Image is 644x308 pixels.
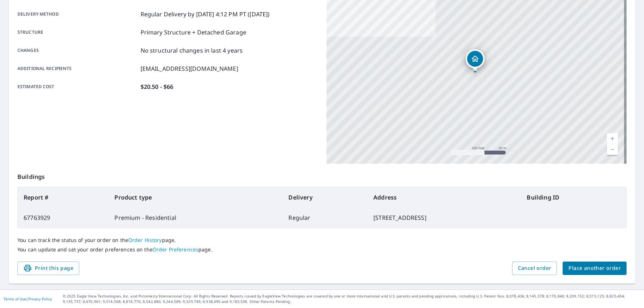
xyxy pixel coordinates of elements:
[466,49,485,72] div: Dropped pin, building 1, Residential property, 19308 NE 58th St Vancouver, WA 98682
[141,28,246,37] p: Primary Structure + Detached Garage
[17,262,79,275] button: Print this page
[28,296,52,301] a: Privacy Policy
[141,10,270,19] p: Regular Delivery by [DATE] 4:12 PM PT ([DATE])
[109,187,283,208] th: Product type
[521,187,626,208] th: Building ID
[368,187,521,208] th: Address
[283,187,368,208] th: Delivery
[563,262,627,275] button: Place another order
[283,208,368,228] td: Regular
[607,144,618,155] a: Current Level 17, Zoom Out
[17,164,627,187] p: Buildings
[109,208,283,228] td: Premium - Residential
[17,64,138,73] p: Additional recipients
[23,264,73,273] span: Print this page
[512,262,557,275] button: Cancel order
[17,246,627,253] p: You can update and set your order preferences on the page.
[518,264,551,273] span: Cancel order
[568,264,621,273] span: Place another order
[4,297,52,301] p: |
[141,82,174,91] p: $20.50 - $66
[128,237,162,243] a: Order History
[607,133,618,144] a: Current Level 17, Zoom In
[63,293,640,304] p: © 2025 Eagle View Technologies, Inc. and Pictometry International Corp. All Rights Reserved. Repo...
[18,187,109,208] th: Report #
[141,46,243,55] p: No structural changes in last 4 years
[17,28,138,37] p: Structure
[141,64,238,73] p: [EMAIL_ADDRESS][DOMAIN_NAME]
[17,82,138,91] p: Estimated cost
[17,10,138,19] p: Delivery method
[17,237,627,243] p: You can track the status of your order on the page.
[18,208,109,228] td: 67763929
[368,208,521,228] td: [STREET_ADDRESS]
[17,46,138,55] p: Changes
[153,246,198,253] a: Order Preferences
[4,296,26,301] a: Terms of Use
